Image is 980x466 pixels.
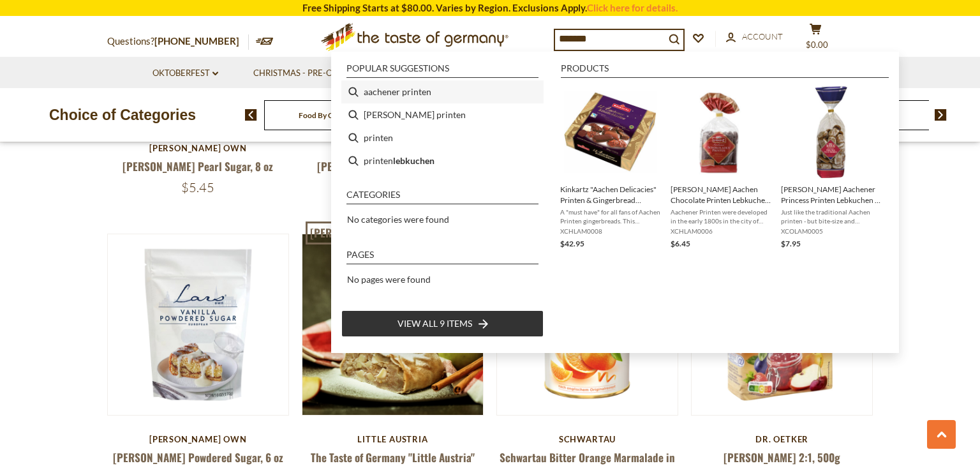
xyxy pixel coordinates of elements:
[665,80,776,255] li: Lambertz Aachen Chocolate Printen Lebkuchen in Bag
[935,109,947,121] img: next arrow
[781,239,801,248] span: $7.95
[671,239,690,248] span: $6.45
[587,2,678,13] a: Click here for details.
[341,310,544,337] li: View all 9 items
[302,434,484,444] div: little austria
[346,250,538,264] li: Pages
[776,80,886,255] li: Lambertz Aachener Princess Printen Lebkuchen in Bag
[299,110,359,120] a: Food By Category
[726,30,783,44] a: Account
[346,190,538,204] li: Categories
[496,434,678,444] div: Schwartau
[671,86,771,250] a: Lambertz Aachen "Chocolate Printen "Lebkuchen in Bag[PERSON_NAME] Aachen Chocolate Printen Lebkuc...
[781,207,881,225] span: Just like the traditional Aachen printen - but bite-size and deliciously glazed! Aachener Printen...
[560,239,584,248] span: $42.95
[781,184,881,206] span: [PERSON_NAME] Aachener Princess Printen Lebkuchen in [GEOGRAPHIC_DATA]
[347,274,431,285] span: No pages were found
[341,80,544,103] li: aachener printen
[671,184,771,206] span: [PERSON_NAME] Aachen Chocolate Printen Lebkuchen in [GEOGRAPHIC_DATA]
[152,66,218,80] a: Oktoberfest
[347,214,449,225] span: No categories were found
[560,227,660,236] span: XCHLAM0008
[107,434,289,444] div: [PERSON_NAME] Own
[781,227,881,236] span: XCOLAM0005
[341,126,544,149] li: printen
[245,109,257,121] img: previous arrow
[815,86,847,178] img: Lambertz Aachen Mini Princess Printen Lebkuchen in Bag
[154,35,239,47] a: [PHONE_NUMBER]
[108,234,288,415] img: Lars Vanilla Powdered Sugar, 6 oz
[302,234,483,415] img: The Taste of Germany "Little Austria" Apple Strudel, pack of 4
[341,103,544,126] li: lambertz printen
[806,40,828,50] span: $0.00
[306,222,675,244] a: [PERSON_NAME] "[PERSON_NAME]-Puefferchen" Apple Popover Dessert Mix 152g
[107,33,249,50] p: Questions?
[674,86,767,178] img: Lambertz Aachen "Chocolate Printen "Lebkuchen in Bag
[181,179,214,195] span: $5.45
[560,207,660,225] span: A "must have" for all fans of Aachen Printen gingerbreads. This assortment contains Aachen lebkuc...
[346,64,538,78] li: Popular suggestions
[560,86,660,250] a: Kinkartz "Aachen Delicacies" Printen & Gingerbread Assortment in Gift Box, 17.6 ozA "must have" f...
[742,31,783,41] span: Account
[781,86,881,250] a: Lambertz Aachen Mini Princess Printen Lebkuchen in Bag[PERSON_NAME] Aachener Princess Printen Leb...
[796,23,835,55] button: $0.00
[555,80,665,255] li: Kinkartz "Aachen Delicacies" Printen & Gingerbread Assortment in Gift Box, 17.6 oz
[317,158,468,174] a: [PERSON_NAME] Pearl Sugar, 8 oz
[113,449,283,465] a: [PERSON_NAME] Powdered Sugar, 6 oz
[341,149,544,172] li: printen lebkuchen
[122,158,273,174] a: [PERSON_NAME] Pearl Sugar, 8 oz
[671,207,771,225] span: Aachener Printen were developed in the early 1800s in the city of [GEOGRAPHIC_DATA] ([GEOGRAPHIC_...
[253,66,362,80] a: Christmas - PRE-ORDER
[560,184,660,206] span: Kinkartz "Aachen Delicacies" Printen & Gingerbread Assortment in Gift Box, 17.6 oz
[671,227,771,236] span: XCHLAM0006
[397,317,472,331] span: View all 9 items
[393,153,434,168] b: lebkuchen
[691,434,873,444] div: Dr. Oetker
[331,52,899,354] div: Instant Search Results
[302,143,484,153] div: [PERSON_NAME] Own
[724,449,840,465] a: [PERSON_NAME] 2:1, 500g
[107,143,289,153] div: [PERSON_NAME] Own
[561,64,889,78] li: Products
